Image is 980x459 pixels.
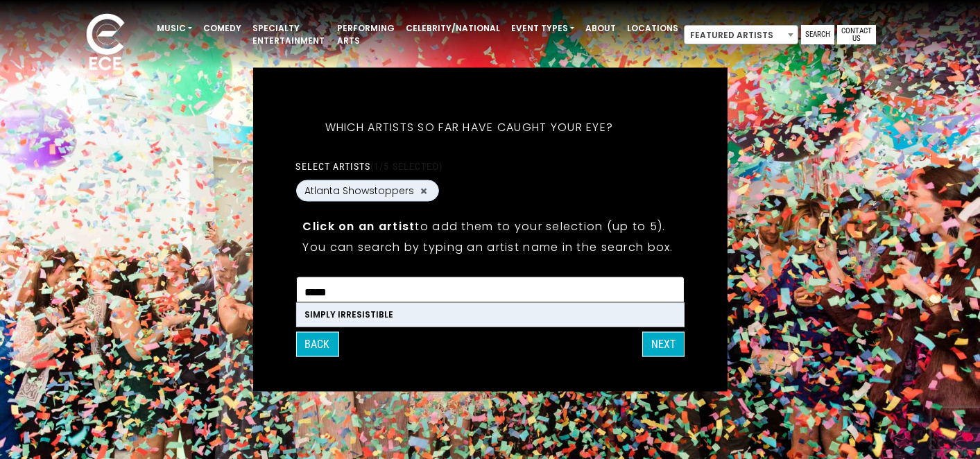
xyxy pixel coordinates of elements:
[684,25,798,44] span: Featured Artists
[370,161,442,172] span: (1/5 selected)
[418,184,429,197] button: Remove Atlanta Showstoppers
[295,332,338,357] button: Back
[296,303,683,327] li: Simply Irresistible
[295,160,442,173] label: Select artists
[304,286,675,298] textarea: Search
[198,17,247,40] a: Comedy
[332,17,400,53] a: Performing Arts
[302,239,677,256] p: You can search by typing an artist name in the search box.
[151,17,198,40] a: Music
[247,17,332,53] a: Specialty Entertainment
[302,218,677,235] p: to add them to your selection (up to 5).
[71,10,140,77] img: ece_new_logo_whitev2-1.png
[580,17,621,40] a: About
[302,218,415,234] strong: Click on an artist
[506,17,580,40] a: Event Types
[837,25,876,44] a: Contact Us
[621,17,684,40] a: Locations
[685,26,798,45] span: Featured Artists
[304,184,414,198] span: Atlanta Showstoppers
[400,17,506,40] a: Celebrity/National
[642,332,685,357] button: Next
[801,25,834,44] a: Search
[295,103,642,153] h5: Which artists so far have caught your eye?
